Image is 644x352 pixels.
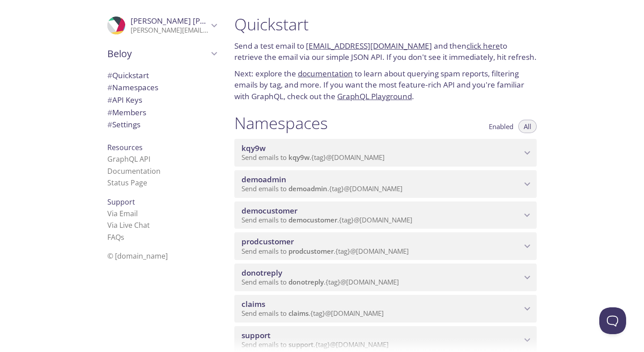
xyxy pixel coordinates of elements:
span: Quickstart [107,70,149,80]
a: GraphQL API [107,154,150,164]
span: Namespaces [107,82,158,92]
span: Send emails to . {tag} @[DOMAIN_NAME] [241,215,412,224]
span: kqy9w [241,143,266,153]
div: democustomer namespace [234,201,537,229]
span: donotreply [288,277,324,286]
span: Send emails to . {tag} @[DOMAIN_NAME] [241,309,384,318]
span: s [121,232,124,242]
span: # [107,70,112,80]
span: demoadmin [288,184,327,193]
span: democustomer [288,215,337,224]
span: support [241,330,271,340]
div: donotreply namespace [234,264,537,291]
a: Via Email [107,209,138,218]
p: Send a test email to and then to retrieve the email via our simple JSON API. If you don't see it ... [234,40,537,63]
span: donotreply [241,268,282,278]
span: democustomer [241,205,297,216]
span: Send emails to . {tag} @[DOMAIN_NAME] [241,277,399,286]
div: Dianne Villaflor [100,11,224,40]
a: documentation [298,68,353,79]
div: Team Settings [100,118,224,131]
div: Members [100,106,224,119]
a: Documentation [107,166,161,176]
a: Via Live Chat [107,220,150,230]
span: Beloy [107,47,208,60]
span: [PERSON_NAME] [PERSON_NAME] [131,16,253,26]
div: demoadmin namespace [234,170,537,198]
span: Settings [107,119,140,130]
button: Enabled [483,120,519,133]
span: prodcustomer [241,236,294,247]
div: claims namespace [234,295,537,323]
span: Send emails to . {tag} @[DOMAIN_NAME] [241,153,385,162]
iframe: Help Scout Beacon - Open [599,307,626,334]
div: prodcustomer namespace [234,232,537,260]
span: API Keys [107,95,142,105]
span: Members [107,107,146,117]
div: Beloy [100,42,224,65]
h1: Namespaces [234,113,328,133]
a: Status Page [107,178,147,188]
div: kqy9w namespace [234,139,537,167]
span: claims [241,299,265,309]
span: Send emails to . {tag} @[DOMAIN_NAME] [241,184,402,193]
p: Next: explore the to learn about querying spam reports, filtering emails by tag, and more. If you... [234,68,537,102]
p: [PERSON_NAME][EMAIL_ADDRESS][DOMAIN_NAME] [131,26,208,35]
span: Resources [107,142,143,152]
span: # [107,95,112,105]
button: All [518,120,537,133]
span: Support [107,197,135,207]
span: claims [288,309,309,318]
a: GraphQL Playground [337,91,412,101]
span: © [DOMAIN_NAME] [107,251,168,261]
div: Quickstart [100,69,224,82]
a: click here [466,41,500,51]
span: # [107,119,112,130]
span: # [107,107,112,117]
span: kqy9w [288,153,309,162]
div: API Keys [100,94,224,106]
span: Send emails to . {tag} @[DOMAIN_NAME] [241,247,409,256]
span: prodcustomer [288,247,334,256]
a: [EMAIL_ADDRESS][DOMAIN_NAME] [306,41,432,51]
span: demoadmin [241,174,286,184]
h1: Quickstart [234,14,537,34]
div: Namespaces [100,81,224,94]
span: # [107,82,112,92]
a: FAQ [107,232,124,242]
